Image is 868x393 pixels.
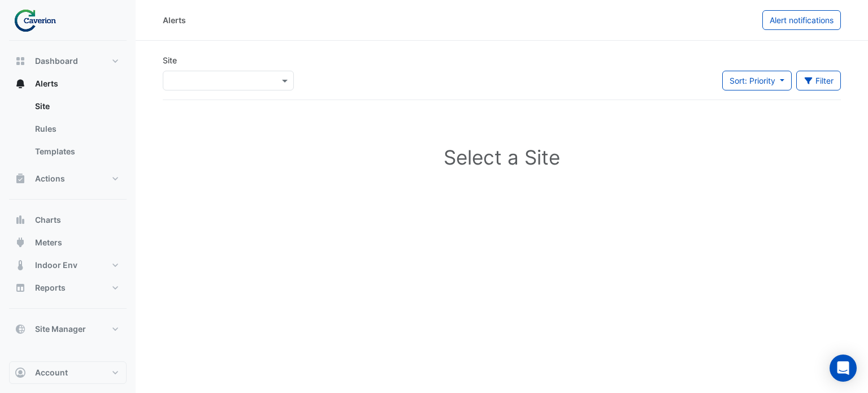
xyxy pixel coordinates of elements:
app-icon: Charts [15,214,26,226]
span: Site Manager [35,323,86,335]
span: Actions [35,173,65,184]
span: Meters [35,237,62,248]
app-icon: Dashboard [15,55,26,67]
h1: Select a Site [181,145,823,169]
div: Open Intercom Messenger [830,355,857,382]
div: Alerts [163,14,186,26]
app-icon: Indoor Env [15,260,26,271]
button: Actions [9,167,127,190]
button: Account [9,361,127,384]
app-icon: Alerts [15,78,26,89]
span: Alert notifications [770,15,834,25]
button: Alerts [9,72,127,95]
img: Company Logo [14,9,64,32]
a: Site [26,95,127,118]
a: Rules [26,118,127,140]
button: Filter [796,71,841,90]
span: Alerts [35,78,58,89]
button: Sort: Priority [722,71,792,90]
span: Indoor Env [35,260,77,271]
div: Alerts [9,95,127,167]
button: Dashboard [9,50,127,72]
span: Dashboard [35,55,78,67]
button: Meters [9,231,127,254]
app-icon: Site Manager [15,323,26,335]
span: Reports [35,282,66,293]
button: Alert notifications [762,10,841,30]
button: Charts [9,209,127,231]
button: Site Manager [9,318,127,340]
button: Indoor Env [9,254,127,277]
app-icon: Reports [15,282,26,293]
label: Site [163,54,177,66]
button: Reports [9,277,127,299]
a: Templates [26,140,127,163]
app-icon: Meters [15,237,26,248]
span: Sort: Priority [730,76,775,85]
app-icon: Actions [15,173,26,184]
span: Charts [35,214,61,226]
span: Account [35,367,68,378]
